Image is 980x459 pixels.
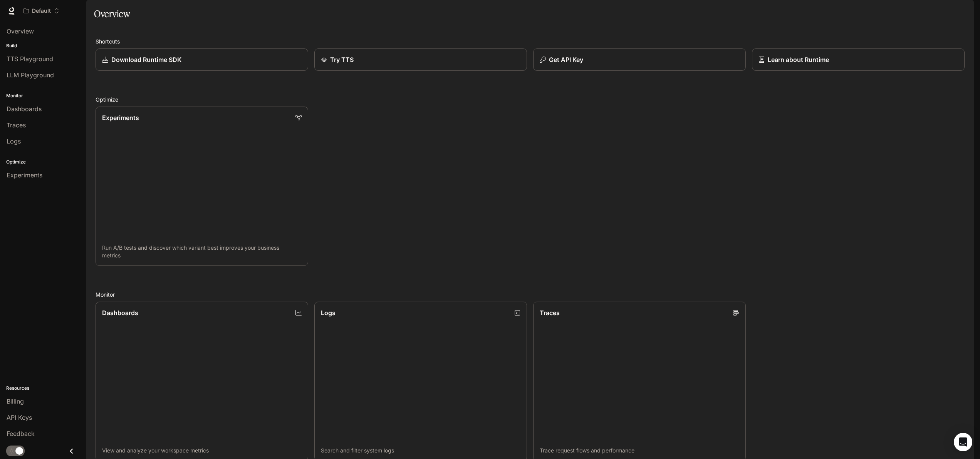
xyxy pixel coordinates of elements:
[533,48,746,71] button: Get API Key
[102,308,138,317] p: Dashboards
[96,37,965,45] h2: Shortcuts
[102,113,139,122] p: Experiments
[96,290,965,299] h2: Monitor
[768,55,829,64] p: Learn about Runtime
[321,308,336,317] p: Logs
[314,48,527,71] a: Try TTS
[96,95,965,103] h2: Optimize
[752,48,965,71] a: Learn about Runtime
[32,8,51,14] p: Default
[102,244,302,259] p: Run A/B tests and discover which variant best improves your business metrics
[96,48,308,71] a: Download Runtime SDK
[111,55,181,64] p: Download Runtime SDK
[94,6,130,22] h1: Overview
[96,107,308,266] a: ExperimentsRun A/B tests and discover which variant best improves your business metrics
[321,447,520,454] p: Search and filter system logs
[102,447,302,454] p: View and analyze your workspace metrics
[549,55,583,64] p: Get API Key
[20,3,63,18] button: Open workspace menu
[540,308,560,317] p: Traces
[954,433,972,451] div: Open Intercom Messenger
[540,447,739,454] p: Trace request flows and performance
[330,55,354,64] p: Try TTS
